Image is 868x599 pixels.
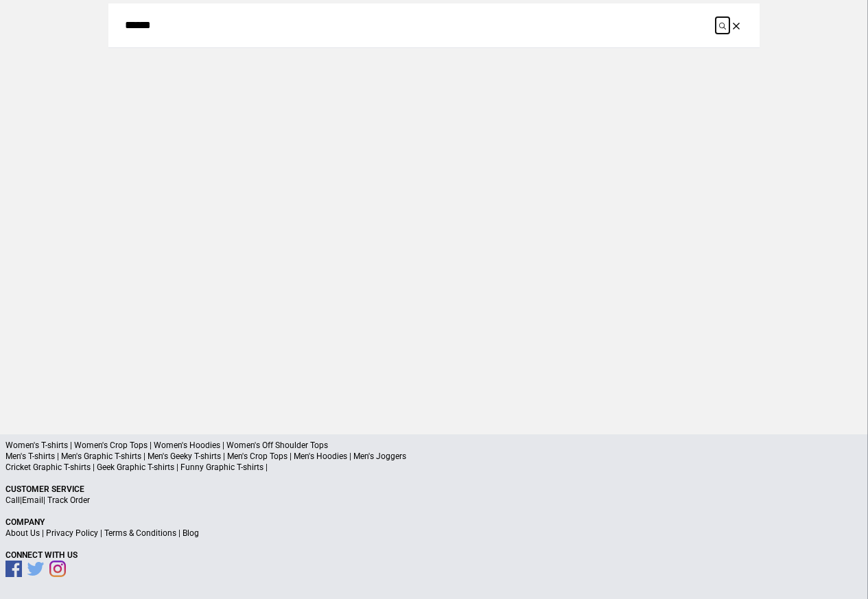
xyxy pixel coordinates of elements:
p: Women's T-shirts | Women's Crop Tops | Women's Hoodies | Women's Off Shoulder Tops [5,440,863,451]
p: Men's T-shirts | Men's Graphic T-shirts | Men's Geeky T-shirts | Men's Crop Tops | Men's Hoodies ... [5,451,863,462]
button: Submit your search query. [716,17,729,34]
p: | | | [5,528,863,539]
a: Email [22,495,43,505]
a: Track Order [47,495,90,505]
button: Clear the search query. [729,17,743,34]
a: Call [5,495,20,505]
p: Customer Service [5,484,863,495]
p: Company [5,517,863,528]
a: About Us [5,528,40,538]
p: | | [5,495,863,506]
p: Cricket Graphic T-shirts | Geek Graphic T-shirts | Funny Graphic T-shirts | [5,462,863,473]
a: Privacy Policy [46,528,98,538]
a: Blog [183,528,199,538]
a: Terms & Conditions [104,528,176,538]
p: Connect With Us [5,550,863,561]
